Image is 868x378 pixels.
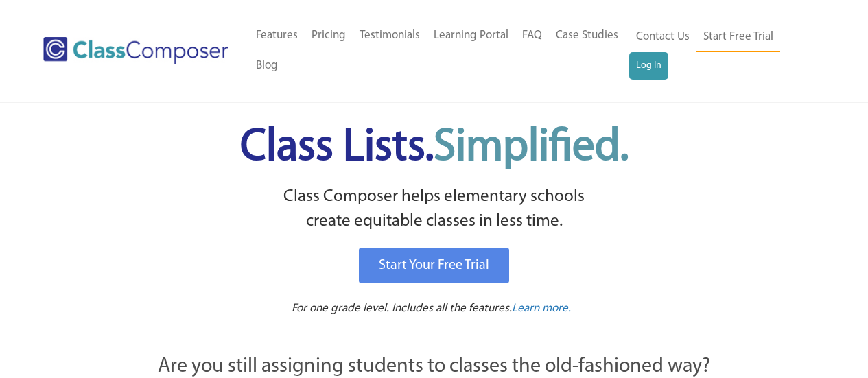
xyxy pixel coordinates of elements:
[434,126,629,170] span: Simplified.
[43,37,228,64] img: Class Composer
[249,51,285,81] a: Blog
[515,21,549,51] a: FAQ
[512,303,571,314] span: Learn more.
[82,185,786,235] p: Class Composer helps elementary schools create equitable classes in less time.
[629,22,814,80] nav: Header Menu
[240,126,629,170] span: Class Lists.
[249,21,629,81] nav: Header Menu
[305,21,353,51] a: Pricing
[353,21,427,51] a: Testimonials
[427,21,515,51] a: Learning Portal
[696,22,780,53] a: Start Free Trial
[359,248,509,283] a: Start Your Free Trial
[292,303,512,314] span: For one grade level. Includes all the features.
[249,21,305,51] a: Features
[512,300,571,318] a: Learn more.
[549,21,625,51] a: Case Studies
[629,22,696,52] a: Contact Us
[629,52,668,80] a: Log In
[379,259,489,272] span: Start Your Free Trial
